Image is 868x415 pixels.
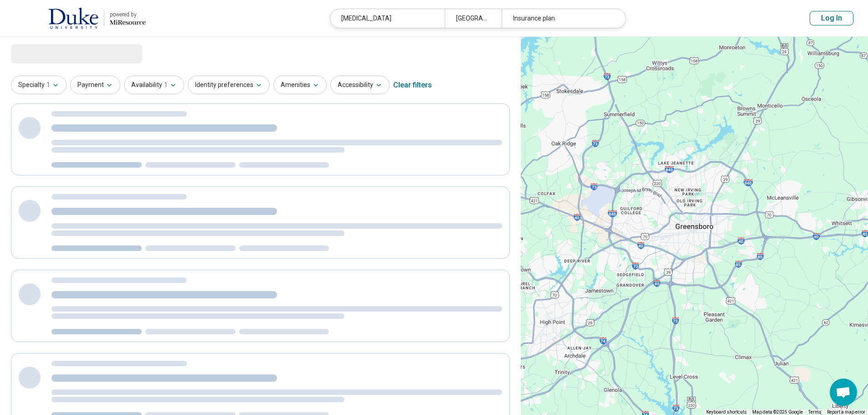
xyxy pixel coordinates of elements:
[188,76,270,94] button: Identity preferences
[830,379,857,406] div: Open chat
[11,44,87,62] span: Loading...
[752,410,803,415] span: Map data ©2025 Google
[445,9,502,28] div: [GEOGRAPHIC_DATA], [GEOGRAPHIC_DATA]
[502,9,616,28] div: Insurance plan
[827,410,865,415] a: Report a map error
[810,11,853,26] button: Log In
[393,74,432,96] div: Clear filters
[70,76,120,94] button: Payment
[46,80,50,90] span: 1
[808,410,822,415] a: Terms (opens in new tab)
[124,76,184,94] button: Availability1
[15,7,146,29] a: Duke Universitypowered by
[330,76,390,94] button: Accessibility
[330,9,445,28] div: [MEDICAL_DATA]
[164,80,168,90] span: 1
[110,10,146,19] div: powered by
[273,76,327,94] button: Amenities
[48,7,98,29] img: Duke University
[11,76,67,94] button: Specialty1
